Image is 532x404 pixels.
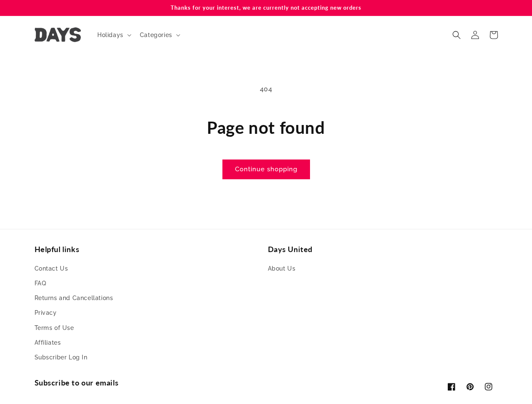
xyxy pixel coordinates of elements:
summary: Search [447,26,466,44]
h1: Page not found [35,117,498,138]
img: Days United [35,27,81,42]
a: Privacy [35,306,57,320]
a: Contact Us [35,263,68,276]
summary: Holidays [92,26,135,44]
a: Subscriber Log In [35,350,88,365]
h2: Subscribe to our emails [35,378,266,388]
a: FAQ [35,276,46,291]
summary: Categories [135,26,184,44]
a: Affiliates [35,335,61,350]
a: About Us [268,263,296,276]
h2: Days United [268,245,498,254]
span: Categories [140,31,172,39]
a: Returns and Cancellations [35,291,113,306]
a: Terms of Use [35,321,74,335]
span: Holidays [97,31,123,39]
h2: Helpful links [35,245,265,254]
p: 404 [35,83,498,96]
a: Continue shopping [222,159,310,179]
